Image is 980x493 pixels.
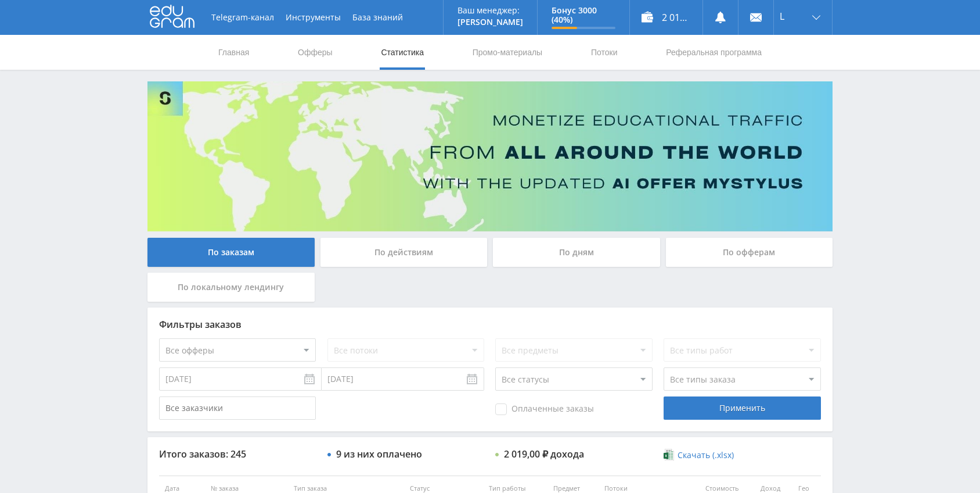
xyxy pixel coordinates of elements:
span: L [780,12,784,21]
p: Ваш менеджер: [457,6,523,15]
div: По заказам [147,238,315,267]
a: Потоки [590,35,619,70]
div: Применить [664,396,820,420]
a: Промо-материалы [471,35,543,70]
span: Оплаченные заказы [495,403,594,415]
a: Главная [217,35,250,70]
p: [PERSON_NAME] [457,17,523,27]
a: Реферальная программа [665,35,763,70]
div: По дням [493,238,660,267]
a: Статистика [380,35,425,70]
div: Фильтры заказов [159,319,821,330]
img: Banner [147,81,833,231]
p: Бонус 3000 (40%) [552,6,615,24]
div: По локальному лендингу [147,273,315,302]
div: По офферам [666,238,833,267]
input: Все заказчики [159,396,316,420]
div: По действиям [320,238,488,267]
a: Офферы [297,35,334,70]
